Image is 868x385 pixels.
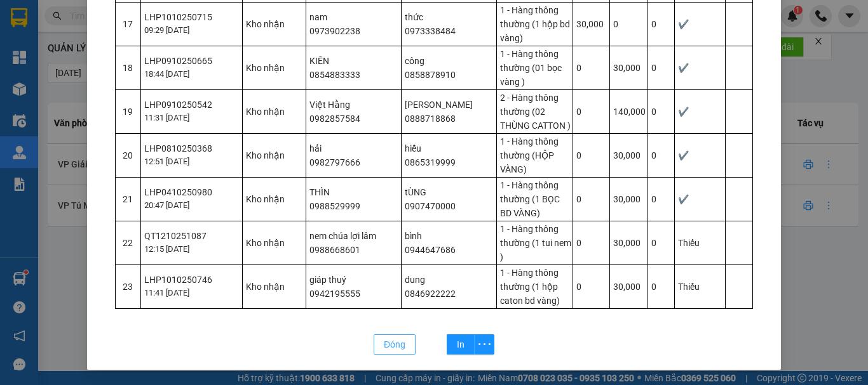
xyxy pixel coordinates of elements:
[573,133,609,177] td: 0
[500,222,572,264] div: 1 - Hàng thông thường (1 tui nem )
[500,47,572,89] div: 1 - Hàng thông thường (01 bọc vàng )
[678,238,700,248] span: Thiếu
[648,177,674,221] td: 0
[374,334,416,355] button: Đóng
[144,243,241,256] div: 12:15 [DATE]
[573,264,609,308] td: 0
[678,107,689,117] span: ✔
[306,221,401,264] td: nem chúa lợi lâm 0988668601
[573,89,609,133] td: 0
[401,89,496,133] td: [PERSON_NAME] 0888718868
[500,91,572,133] div: 2 - Hàng thông thường (02 THÙNG CATTON )
[609,46,648,89] td: 30,000
[246,63,285,73] span: Kho nhận
[678,19,689,29] span: ✔
[306,89,401,133] td: Việt Hằng 0982857584
[678,63,689,73] span: ✔
[115,221,140,264] td: 22
[306,46,401,89] td: KIÊN 0854883333
[246,282,285,292] span: Kho nhận
[246,150,285,160] span: Kho nhận
[648,133,674,177] td: 0
[306,177,401,221] td: THÌN 0988529999
[401,46,496,89] td: công 0858878910
[609,89,648,133] td: 140,000
[384,337,405,351] span: Đóng
[401,264,496,308] td: dung 0846922222
[457,337,465,351] span: In
[401,221,496,264] td: bình 0944647686
[573,177,609,221] td: 0
[306,264,401,308] td: giáp thuý 0942195555
[246,238,285,248] span: Kho nhận
[144,287,241,299] div: 11:41 [DATE]
[115,2,140,46] td: 17
[475,336,494,352] span: more
[246,194,285,204] span: Kho nhận
[115,264,140,308] td: 23
[144,54,241,68] div: LHP0910250665
[144,68,241,81] div: 18:44 [DATE]
[648,264,674,308] td: 0
[678,150,689,160] span: ✔
[573,2,609,46] td: 30,000
[144,273,241,287] div: LHP1010250746
[115,46,140,89] td: 18
[401,2,496,46] td: thức 0973338484
[144,185,241,199] div: LHP0410250980
[144,199,241,212] div: 20:47 [DATE]
[609,133,648,177] td: 30,000
[246,107,285,117] span: Kho nhận
[447,334,475,355] button: In
[306,133,401,177] td: hải 0982797666
[500,178,572,220] div: 1 - Hàng thông thường (1 BỌC BD VÀNG)
[573,221,609,264] td: 0
[306,2,401,46] td: nam 0973902238
[144,24,241,37] div: 09:29 [DATE]
[144,141,241,155] div: LHP0810250368
[609,221,648,264] td: 30,000
[648,46,674,89] td: 0
[115,133,140,177] td: 20
[144,155,241,168] div: 12:51 [DATE]
[648,221,674,264] td: 0
[500,3,572,45] div: 1 - Hàng thông thường (1 hộp bd vàng)
[500,134,572,176] div: 1 - Hàng thông thường (HỘP VÀNG)
[401,133,496,177] td: hiếu 0865319999
[144,112,241,124] div: 11:31 [DATE]
[144,10,241,24] div: LHP1010250715
[609,2,648,46] td: 0
[144,98,241,112] div: LHP0910250542
[678,282,700,292] span: Thiếu
[115,89,140,133] td: 19
[573,46,609,89] td: 0
[474,334,494,355] button: more
[648,89,674,133] td: 0
[144,229,241,243] div: QT1210251087
[401,177,496,221] td: tÙNG 0907470000
[609,177,648,221] td: 30,000
[115,177,140,221] td: 21
[246,19,285,29] span: Kho nhận
[500,266,572,308] div: 1 - Hàng thông thường (1 hộp caton bd vàng)
[648,2,674,46] td: 0
[609,264,648,308] td: 30,000
[678,194,689,204] span: ✔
